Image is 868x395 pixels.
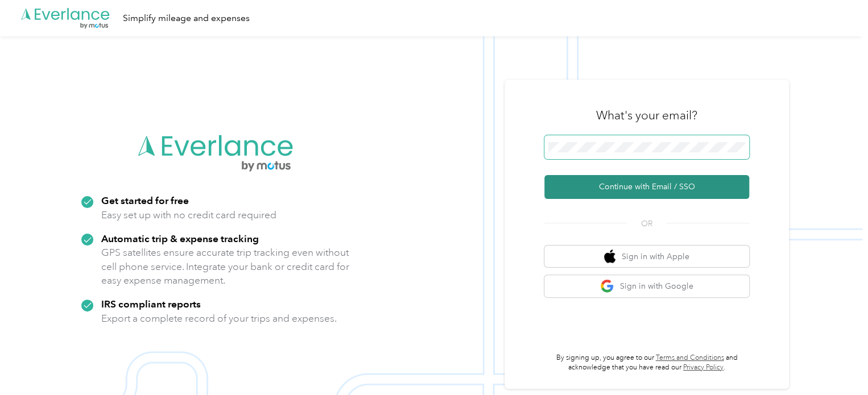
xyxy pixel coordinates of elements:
strong: Automatic trip & expense tracking [101,232,259,244]
div: Simplify mileage and expenses [123,11,250,26]
strong: Get started for free [101,194,189,206]
h3: What's your email? [596,107,697,123]
a: Terms and Conditions [656,354,724,362]
a: Privacy Policy [683,363,724,372]
p: By signing up, you agree to our and acknowledge that you have read our . [544,353,749,373]
button: google logoSign in with Google [544,275,749,297]
span: OR [627,218,667,230]
p: Easy set up with no credit card required [101,208,276,222]
strong: IRS compliant reports [101,298,201,310]
button: apple logoSign in with Apple [544,246,749,268]
img: google logo [600,279,614,293]
button: Continue with Email / SSO [544,175,749,199]
img: apple logo [604,250,615,264]
p: GPS satellites ensure accurate trip tracking even without cell phone service. Integrate your bank... [101,246,350,288]
p: Export a complete record of your trips and expenses. [101,311,337,326]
